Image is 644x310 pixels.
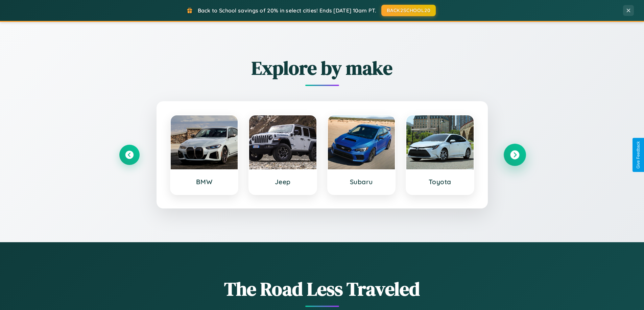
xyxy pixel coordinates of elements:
[119,55,525,81] h2: Explore by make
[177,178,231,186] h3: BMW
[198,7,376,14] span: Back to School savings of 20% in select cities! Ends [DATE] 10am PT.
[381,5,436,16] button: BACK2SCHOOL20
[119,276,525,302] h1: The Road Less Traveled
[636,141,641,169] div: Give Feedback
[413,178,467,186] h3: Toyota
[335,178,388,186] h3: Subaru
[256,178,310,186] h3: Jeep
